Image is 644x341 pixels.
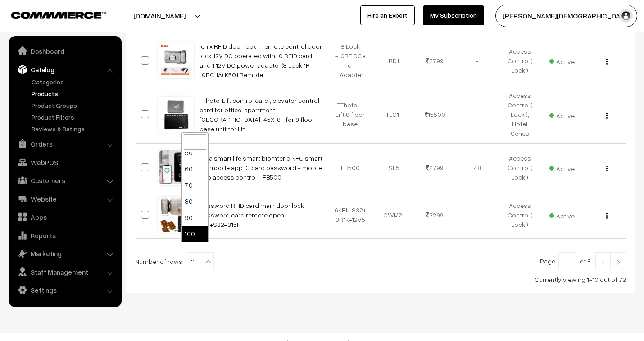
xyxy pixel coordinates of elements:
[360,5,415,25] a: Hire an Expert
[182,177,208,193] li: 70
[11,172,118,189] a: Customers
[11,61,118,78] a: Catalog
[499,144,541,191] td: Access Control ( Lock )
[540,257,555,265] span: Page
[200,154,322,181] a: tuya smart life smart biomteric NFC smart life mobile app IC card password - mobile app access co...
[11,191,118,207] a: Website
[606,113,608,119] img: Menu
[11,12,106,18] img: COMMMERCE
[11,136,118,152] a: Orders
[182,161,208,177] li: 60
[29,124,118,134] a: Reviews & Ratings
[499,85,541,144] td: Access Control ( Lock ), Hotel Series
[29,89,118,98] a: Products
[11,43,118,59] a: Dashboard
[456,85,499,144] td: -
[11,9,90,20] a: COMMMERCE
[182,209,208,226] li: 90
[414,36,456,85] td: 2799
[200,42,322,78] a: jenix RFID door lock - remote control door lock 12V DC operated with 10 RFID card and 1 12V DC po...
[102,5,217,27] button: [DOMAIN_NAME]
[329,191,372,239] td: 6KRL+S32+3R1K+12V5
[29,101,118,110] a: Product Groups
[606,213,608,219] img: Menu
[11,154,118,170] a: WebPOS
[414,85,456,144] td: 15500
[11,245,118,262] a: Marketing
[11,282,118,298] a: Settings
[372,144,414,191] td: TSL5
[11,227,118,244] a: Reports
[372,36,414,85] td: JRD1
[549,109,575,120] span: Active
[619,9,633,23] img: user
[135,275,626,284] div: Currently viewing 1-10 out of 72
[200,202,304,228] a: password RFID card main door lock password card remote open - RIM+S32+315R
[187,253,213,271] span: 10
[182,226,208,242] li: 100
[499,36,541,85] td: Access Control ( Lock )
[549,161,575,173] span: Active
[423,5,484,25] a: My Subscription
[414,144,456,191] td: 2799
[29,77,118,87] a: Categories
[456,36,499,85] td: -
[456,191,499,239] td: -
[182,144,208,161] li: 50
[11,264,118,280] a: Staff Management
[187,252,214,270] span: 10
[11,209,118,225] a: Apps
[329,85,372,144] td: TThotel - Lift 8 floor base
[182,193,208,209] li: 80
[499,191,541,239] td: Access Control ( Lock )
[29,112,118,122] a: Product Filters
[495,5,637,27] button: [PERSON_NAME][DEMOGRAPHIC_DATA]
[580,257,591,265] span: of 8
[614,259,622,265] img: Right
[606,59,608,65] img: Menu
[456,144,499,191] td: 48
[329,144,372,191] td: FB500
[549,55,575,66] span: Active
[372,191,414,239] td: OWM2
[329,36,372,85] td: S Lock -10RFIDCard-1Adapter
[606,166,608,171] img: Menu
[414,191,456,239] td: 3299
[135,257,182,266] span: Number of rows
[200,97,319,133] a: TThotel Lift control card , elevator control card for office, apartment , [GEOGRAPHIC_DATA]-45X-8...
[549,209,575,221] span: Active
[372,85,414,144] td: TLC1
[599,259,607,265] img: Left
